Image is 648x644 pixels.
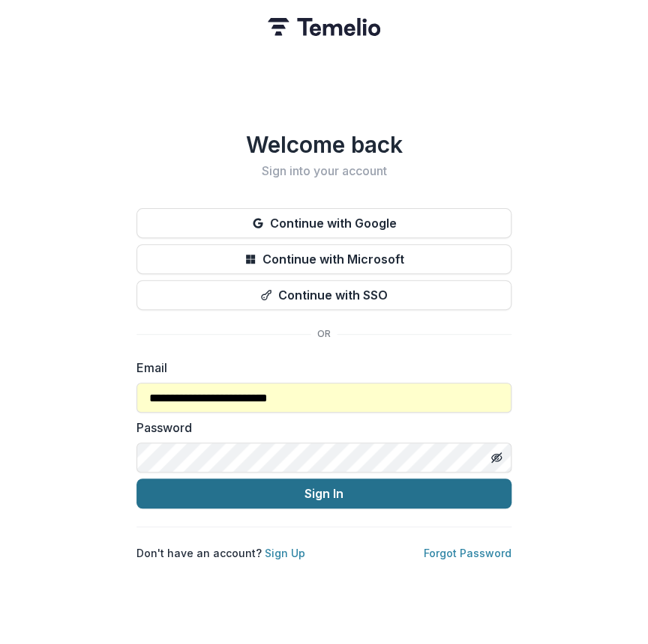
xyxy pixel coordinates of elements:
[136,131,511,158] h1: Welcome back
[136,208,511,238] button: Continue with Google
[265,547,305,559] a: Sign Up
[424,547,511,559] a: Forgot Password
[136,280,511,310] button: Continue with SSO
[136,244,511,274] button: Continue with Microsoft
[136,164,511,178] h2: Sign into your account
[268,18,380,36] img: Temelio
[136,479,511,508] button: Sign In
[136,359,502,377] label: Email
[484,446,508,470] button: Toggle password visibility
[136,545,305,561] p: Don't have an account?
[136,419,502,437] label: Password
